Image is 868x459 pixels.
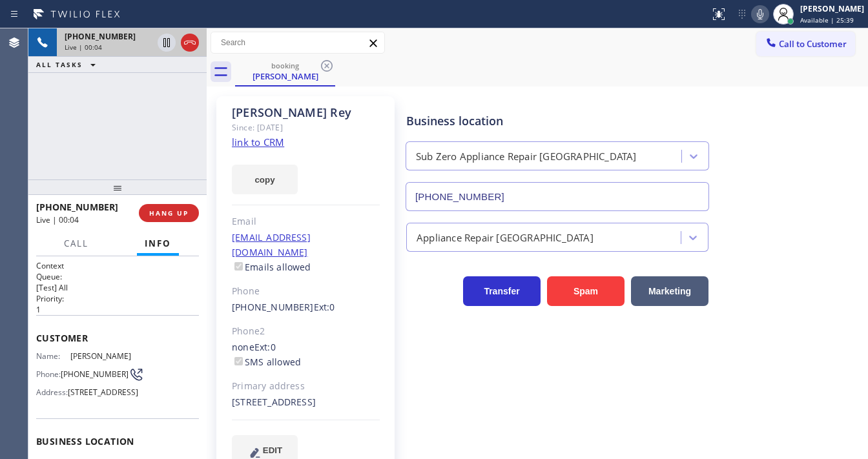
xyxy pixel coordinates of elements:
div: Business location [406,112,708,130]
span: Phone: [36,369,61,379]
span: ALL TASKS [36,60,83,69]
div: Sub Zero Appliance Repair [GEOGRAPHIC_DATA] [416,149,637,164]
span: [STREET_ADDRESS] [68,387,138,397]
div: booking [236,61,334,70]
span: Available | 25:39 [800,15,854,25]
span: Ext: 0 [314,301,335,313]
label: SMS allowed [232,356,301,368]
div: none [232,340,380,370]
button: Mute [751,5,769,23]
div: [STREET_ADDRESS] [232,395,380,410]
button: copy [232,165,298,194]
div: Since: [DATE] [232,120,380,135]
a: link to CRM [232,136,284,148]
span: Live | 00:04 [65,43,102,52]
div: Primary address [232,379,380,394]
a: [PHONE_NUMBER] [232,301,314,313]
span: Call [64,238,88,249]
button: Call [56,231,96,256]
span: EDIT [263,445,282,455]
span: [PHONE_NUMBER] [36,201,118,213]
label: Emails allowed [232,261,311,273]
button: Marketing [631,276,708,306]
button: Call to Customer [756,32,855,56]
button: HANG UP [139,204,199,222]
div: [PERSON_NAME] Rey [232,105,380,120]
div: [PERSON_NAME] [236,70,334,82]
h2: Priority: [36,293,199,304]
span: [PHONE_NUMBER] [65,31,136,42]
span: Call to Customer [779,38,847,50]
span: Business location [36,435,199,447]
span: Info [145,238,171,249]
button: Info [137,231,179,256]
button: Hold Customer [158,34,176,52]
span: [PHONE_NUMBER] [61,369,129,379]
input: Phone Number [406,182,709,211]
input: Search [211,32,384,53]
button: ALL TASKS [28,57,108,72]
a: [EMAIL_ADDRESS][DOMAIN_NAME] [232,231,311,258]
span: Address: [36,387,68,397]
div: [PERSON_NAME] [800,3,864,14]
div: Phone2 [232,324,380,339]
div: Appliance Repair [GEOGRAPHIC_DATA] [417,230,594,245]
p: [Test] All [36,282,199,293]
input: Emails allowed [234,262,243,270]
div: Email [232,214,380,229]
span: HANG UP [149,209,189,218]
span: Ext: 0 [254,341,276,353]
span: Name: [36,351,70,361]
h2: Queue: [36,271,199,282]
button: Spam [547,276,625,306]
h1: Context [36,260,199,271]
button: Hang up [181,34,199,52]
input: SMS allowed [234,357,243,365]
span: Live | 00:04 [36,214,79,225]
div: Phone [232,284,380,299]
span: [PERSON_NAME] [70,351,134,361]
button: Transfer [463,276,541,306]
p: 1 [36,304,199,315]
span: Customer [36,332,199,344]
div: Alejandro Rey [236,57,334,85]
